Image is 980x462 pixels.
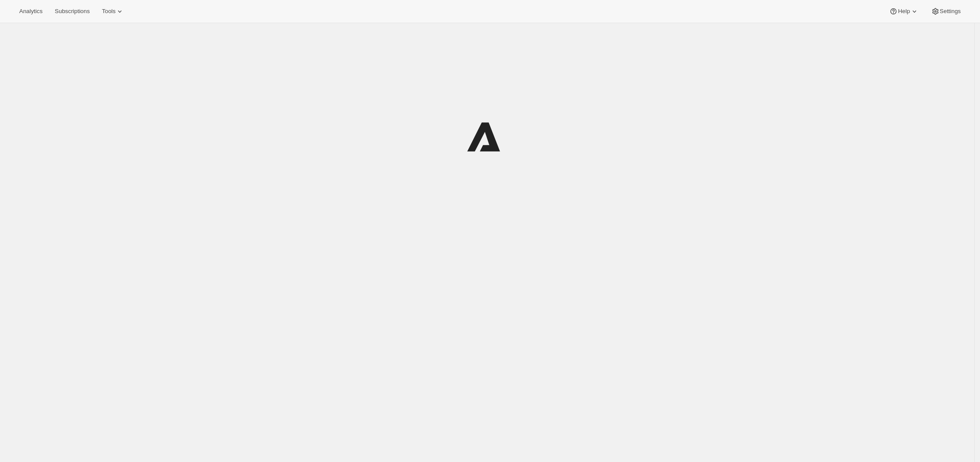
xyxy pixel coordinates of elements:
button: Subscriptions [49,5,95,17]
span: Tools [102,8,115,15]
button: Settings [926,5,966,17]
button: Help [884,5,924,17]
span: Help [898,8,910,15]
span: Subscriptions [55,8,90,15]
span: Analytics [19,8,42,15]
button: Analytics [14,5,48,17]
span: Settings [940,8,961,15]
button: Tools [97,5,129,17]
